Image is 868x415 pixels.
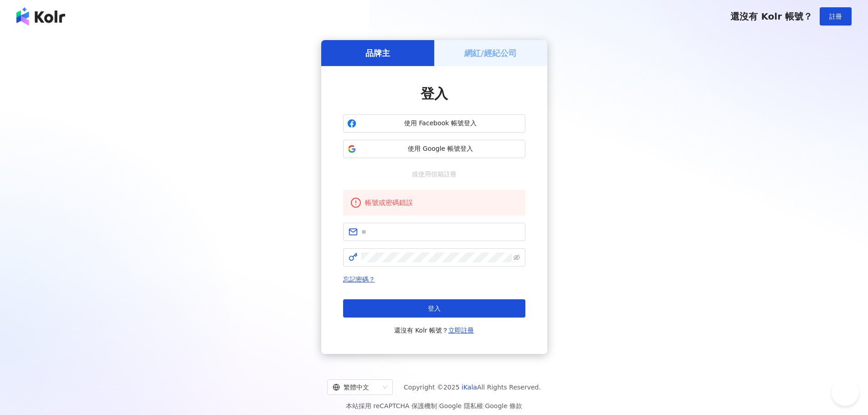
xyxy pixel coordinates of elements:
[820,7,852,26] button: 註冊
[404,382,541,393] span: Copyright © 2025 All Rights Reserved.
[514,254,520,261] span: eye-invisible
[439,402,483,410] a: Google 隱私權
[360,119,521,128] span: 使用 Facebook 帳號登入
[832,379,859,406] iframe: Help Scout Beacon - Open
[406,169,463,179] span: 或使用信箱註冊
[428,305,441,312] span: 登入
[437,402,439,410] span: |
[485,402,522,410] a: Google 條款
[448,327,474,334] a: 立即註冊
[343,140,525,158] button: 使用 Google 帳號登入
[16,7,65,26] img: logo
[333,380,379,395] div: 繁體中文
[730,11,812,22] span: 還沒有 Kolr 帳號？
[464,47,517,59] h5: 網紅/經紀公司
[343,276,375,283] a: 忘記密碼？
[360,144,521,154] span: 使用 Google 帳號登入
[346,400,522,411] span: 本站採用 reCAPTCHA 保護機制
[483,402,485,410] span: |
[829,13,842,20] span: 註冊
[365,47,390,59] h5: 品牌主
[394,325,474,336] span: 還沒有 Kolr 帳號？
[421,86,448,102] span: 登入
[365,197,518,208] div: 帳號或密碼錯誤
[343,114,525,133] button: 使用 Facebook 帳號登入
[343,299,525,318] button: 登入
[462,384,477,391] a: iKala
